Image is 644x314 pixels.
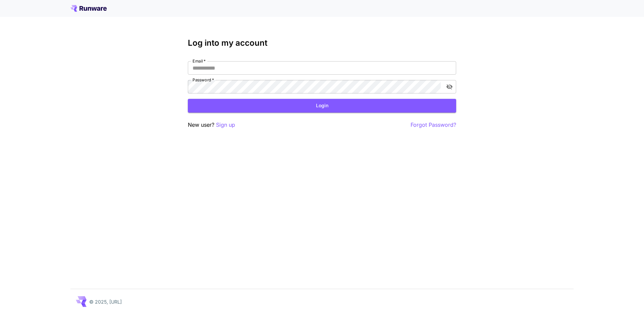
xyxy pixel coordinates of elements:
[216,121,235,129] button: Sign up
[89,298,122,305] p: © 2025, [URL]
[193,77,214,83] label: Password
[411,121,456,129] button: Forgot Password?
[188,99,456,113] button: Login
[188,38,456,48] h3: Log into my account
[193,58,206,64] label: Email
[188,121,235,129] p: New user?
[443,81,455,93] button: toggle password visibility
